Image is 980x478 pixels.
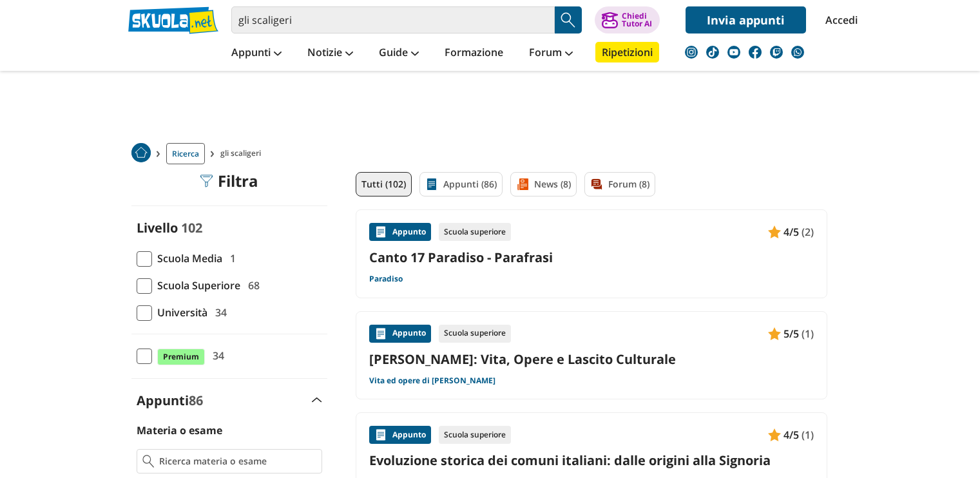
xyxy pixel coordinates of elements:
img: Appunti contenuto [768,327,781,340]
img: youtube [727,46,740,59]
a: Tutti (102) [356,172,412,196]
a: Accedi [825,6,852,33]
img: News filtro contenuto [516,178,529,191]
label: Livello [137,219,178,236]
div: Chiedi Tutor AI [622,12,652,28]
img: Appunti contenuto [768,428,781,441]
label: Appunti [137,392,203,409]
a: [PERSON_NAME]: Vita, Opere e Lascito Culturale [369,350,814,368]
span: 4/5 [783,224,799,240]
input: Ricerca materia o esame [159,455,316,468]
a: Home [131,143,151,164]
a: Formazione [441,42,506,65]
img: tiktok [706,46,719,59]
a: Forum [526,42,576,65]
button: Search Button [555,6,582,33]
span: 68 [243,277,260,294]
span: Scuola Superiore [152,277,240,294]
a: Guide [376,42,422,65]
img: Appunti contenuto [374,428,387,441]
span: 1 [225,250,236,267]
img: Appunti contenuto [374,327,387,340]
span: Premium [157,349,205,365]
img: Cerca appunti, riassunti o versioni [559,10,578,30]
a: News (8) [510,172,577,196]
a: Vita ed opere di [PERSON_NAME] [369,376,495,386]
img: Ricerca materia o esame [142,455,155,468]
a: Ricerca [166,143,205,164]
input: Cerca appunti, riassunti o versioni [231,6,555,33]
span: (1) [802,426,814,443]
button: ChiediTutor AI [595,6,660,33]
img: twitch [770,46,783,59]
a: Ripetizioni [595,42,659,62]
a: Notizie [304,42,356,65]
img: Home [131,143,151,162]
img: Forum filtro contenuto [590,178,603,191]
span: (1) [802,325,814,342]
a: Evoluzione storica dei comuni italiani: dalle origini alla Signoria [369,452,814,469]
span: gli scaligeri [220,143,266,164]
a: Invia appunti [686,6,806,33]
span: 5/5 [783,325,799,342]
img: Appunti filtro contenuto [425,178,438,191]
span: 34 [210,304,227,321]
img: instagram [685,46,698,59]
img: Appunti contenuto [768,225,781,238]
img: WhatsApp [791,46,804,59]
span: 86 [189,392,203,409]
a: Forum (8) [584,172,655,196]
img: Apri e chiudi sezione [312,397,322,403]
div: Appunto [369,426,431,444]
div: Appunto [369,223,431,241]
div: Scuola superiore [439,325,511,343]
img: Filtra filtri mobile [200,175,213,187]
span: (2) [802,224,814,240]
span: 34 [207,347,224,364]
a: Paradiso [369,274,403,284]
a: Appunti [228,42,285,65]
label: Materia o esame [137,423,222,437]
div: Appunto [369,325,431,343]
a: Appunti (86) [419,172,503,196]
span: 102 [181,219,202,236]
img: facebook [749,46,762,59]
div: Filtra [200,172,258,190]
span: Università [152,304,207,321]
div: Scuola superiore [439,223,511,241]
span: Scuola Media [152,250,222,267]
span: 4/5 [783,426,799,443]
a: Canto 17 Paradiso - Parafrasi [369,249,814,266]
img: Appunti contenuto [374,225,387,238]
div: Scuola superiore [439,426,511,444]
